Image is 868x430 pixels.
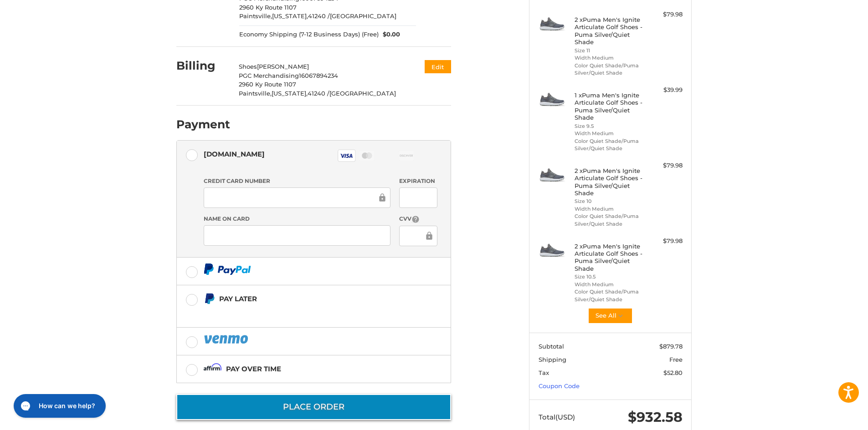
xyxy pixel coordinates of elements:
[425,60,451,73] button: Edit
[575,47,644,55] li: Size 11
[539,343,564,350] span: Subtotal
[204,308,394,316] iframe: PayPal Message 1
[219,291,394,306] div: Pay Later
[575,16,644,46] h4: 2 x Puma Men's Ignite Articulate Golf Shoes - Puma Silver/Quiet Shade
[575,273,644,281] li: Size 10.5
[575,281,644,288] li: Width Medium
[669,356,683,363] span: Free
[204,177,390,185] label: Credit Card Number
[329,90,396,97] span: [GEOGRAPHIC_DATA]
[330,12,396,20] span: [GEOGRAPHIC_DATA]
[272,90,308,97] span: [US_STATE],
[647,237,683,246] div: $79.98
[647,86,683,95] div: $39.99
[399,215,437,223] label: CVV
[239,90,272,97] span: Paintsville,
[588,308,633,324] button: See All
[226,361,281,376] div: Pay over time
[308,12,330,20] span: 41240 /
[379,30,401,39] span: $0.00
[539,413,575,421] span: Total (USD)
[575,62,644,77] li: Color Quiet Shade/Puma Silver/Quiet Shade
[176,59,230,73] h2: Billing
[239,12,272,20] span: Paintsville,
[575,54,644,62] li: Width Medium
[399,177,437,185] label: Expiration
[647,10,683,19] div: $79.98
[239,81,296,88] span: 2960 Ky Route 1107
[176,394,451,420] button: Place Order
[9,391,108,421] iframe: Gorgias live chat messenger
[272,12,308,20] span: [US_STATE],
[239,30,379,39] span: Economy Shipping (7-12 Business Days) (Free)
[239,4,297,11] span: 2960 Ky Route 1107
[663,369,683,376] span: $52.80
[575,167,644,197] h4: 2 x Puma Men's Ignite Articulate Golf Shoes - Puma Silver/Quiet Shade
[647,161,683,170] div: $79.98
[176,117,230,132] h2: Payment
[575,205,644,213] li: Width Medium
[204,334,250,345] img: PayPal icon
[257,63,309,70] span: [PERSON_NAME]
[575,288,644,303] li: Color Quiet Shade/Puma Silver/Quiet Shade
[239,63,257,70] span: Shoes
[575,130,644,137] li: Width Medium
[204,293,215,304] img: Pay Later icon
[575,243,644,272] h4: 2 x Puma Men's Ignite Articulate Golf Shoes - Puma Silver/Quiet Shade
[204,263,251,275] img: PayPal icon
[575,137,644,152] li: Color Quiet Shade/Puma Silver/Quiet Shade
[204,147,265,162] div: [DOMAIN_NAME]
[575,197,644,205] li: Size 10
[239,72,299,79] span: PGC Merchandising
[204,363,222,374] img: Affirm icon
[204,215,390,223] label: Name on Card
[575,91,644,121] h4: 1 x Puma Men's Ignite Articulate Golf Shoes - Puma Silver/Quiet Shade
[575,212,644,228] li: Color Quiet Shade/Puma Silver/Quiet Shade
[539,382,580,390] a: Coupon Code
[539,356,566,363] span: Shipping
[575,122,644,130] li: Size 9.5
[659,343,683,350] span: $879.78
[539,369,549,376] span: Tax
[299,72,338,79] span: 16067894234
[628,409,683,425] span: $932.58
[308,90,329,97] span: 41240 /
